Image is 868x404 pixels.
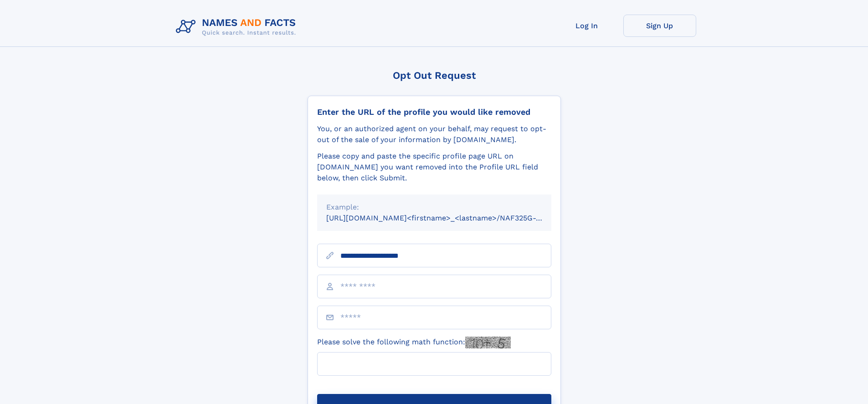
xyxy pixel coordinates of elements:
a: Log In [550,15,623,37]
div: Please copy and paste the specific profile page URL on [DOMAIN_NAME] you want removed into the Pr... [317,151,551,184]
div: Example: [326,202,542,213]
a: Sign Up [623,15,696,37]
div: Enter the URL of the profile you would like removed [317,107,551,117]
div: You, or an authorized agent on your behalf, may request to opt-out of the sale of your informatio... [317,123,551,145]
small: [URL][DOMAIN_NAME]<firstname>_<lastname>/NAF325G-xxxxxxxx [326,214,569,222]
label: Please solve the following math function: [317,337,511,348]
img: Logo Names and Facts [172,15,303,39]
div: Opt Out Request [308,70,561,81]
